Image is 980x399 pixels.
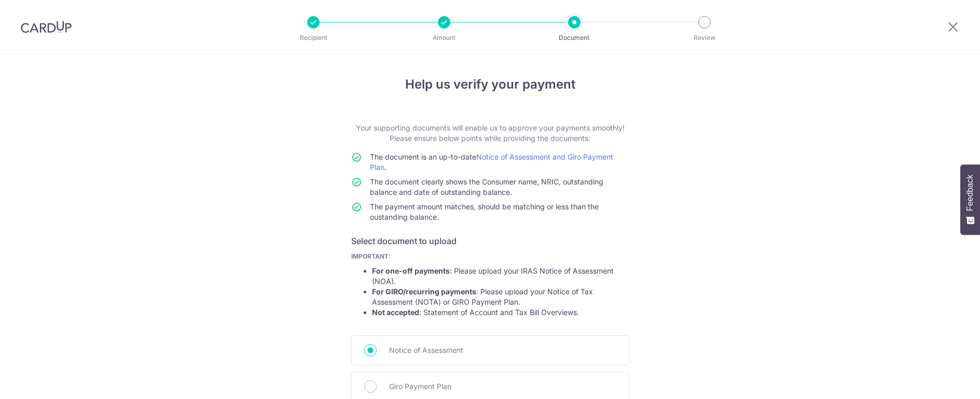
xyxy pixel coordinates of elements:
li: : Please upload your Notice of Tax Assessment (NOTA) or GIRO Payment Plan. [372,287,629,307]
p: Document [536,33,613,43]
span: Feedback [965,175,975,211]
strong: For one-off payments [372,266,450,275]
p: Amount [406,33,482,43]
img: CardUp [21,21,72,33]
h6: Select document to upload [351,235,629,247]
a: Notice of Assessment and Giro Payment Plan [370,152,613,172]
li: : Please upload your IRAS Notice of Assessment (NOA). [372,266,629,287]
b: IMPORTANT: [351,252,391,260]
span: The document is an up-to-date . [370,152,613,172]
h4: Help us verify your payment [351,75,629,94]
button: Feedback - Show survey [960,164,980,235]
span: Giro Payment Plan [389,380,616,393]
span: The document clearly shows the Consumer name, NRIC, outstanding balance and date of outstanding b... [370,177,603,196]
span: Notice of Assessment [389,344,616,357]
li: : Statement of Account and Tax Bill Overviews. [372,307,629,318]
p: Review [666,33,743,43]
strong: For GIRO/recurring payments [372,287,476,296]
p: Recipient [275,33,352,43]
strong: Not accepted [372,308,419,317]
span: The payment amount matches, should be matching or less than the oustanding balance. [370,202,599,221]
p: Your supporting documents will enable us to approve your payments smoothly! Please ensure below p... [351,123,629,144]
